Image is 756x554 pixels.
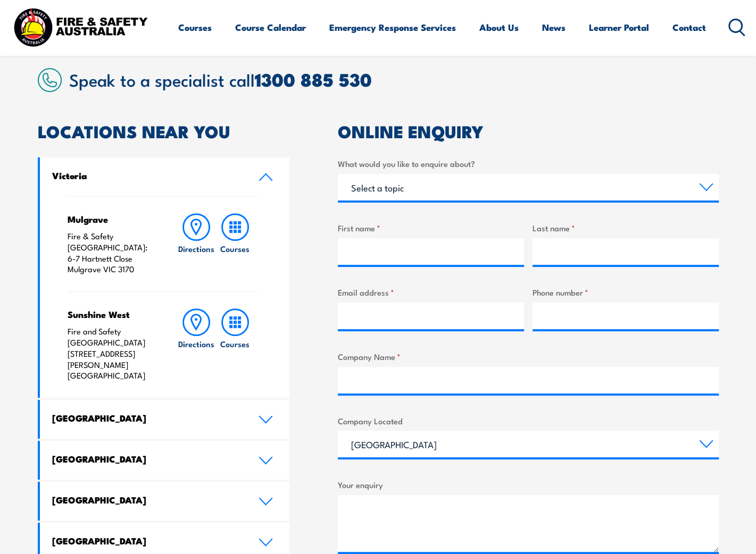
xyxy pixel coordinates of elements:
[68,326,156,381] p: Fire and Safety [GEOGRAPHIC_DATA] [STREET_ADDRESS][PERSON_NAME] [GEOGRAPHIC_DATA]
[52,412,243,424] h4: [GEOGRAPHIC_DATA]
[338,350,719,363] label: Company Name
[68,308,156,320] h4: Sunshine West
[338,286,524,298] label: Email address
[542,13,566,41] a: News
[255,65,372,93] a: 1300 885 530
[178,338,214,349] h6: Directions
[177,308,215,381] a: Directions
[235,13,306,41] a: Course Calendar
[338,479,719,491] label: Your enquiry
[338,415,719,427] label: Company Located
[40,400,290,439] a: [GEOGRAPHIC_DATA]
[68,213,156,225] h4: Mulgrave
[672,13,706,41] a: Contact
[68,231,156,275] p: Fire & Safety [GEOGRAPHIC_DATA]: 6-7 Hartnett Close Mulgrave VIC 3170
[52,494,243,506] h4: [GEOGRAPHIC_DATA]
[479,13,519,41] a: About Us
[329,13,456,41] a: Emergency Response Services
[220,243,250,254] h6: Courses
[52,535,243,547] h4: [GEOGRAPHIC_DATA]
[220,338,250,349] h6: Courses
[69,70,719,89] h2: Speak to a specialist call
[533,222,719,234] label: Last name
[589,13,649,41] a: Learner Portal
[216,213,254,275] a: Courses
[52,170,243,181] h4: Victoria
[338,157,719,170] label: What would you like to enquire about?
[178,13,212,41] a: Courses
[40,482,290,521] a: [GEOGRAPHIC_DATA]
[178,243,214,254] h6: Directions
[38,123,290,138] h2: LOCATIONS NEAR YOU
[216,308,254,381] a: Courses
[40,157,290,196] a: Victoria
[40,441,290,480] a: [GEOGRAPHIC_DATA]
[533,286,719,298] label: Phone number
[338,123,719,138] h2: ONLINE ENQUIRY
[338,222,524,234] label: First name
[52,453,243,465] h4: [GEOGRAPHIC_DATA]
[177,213,215,275] a: Directions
